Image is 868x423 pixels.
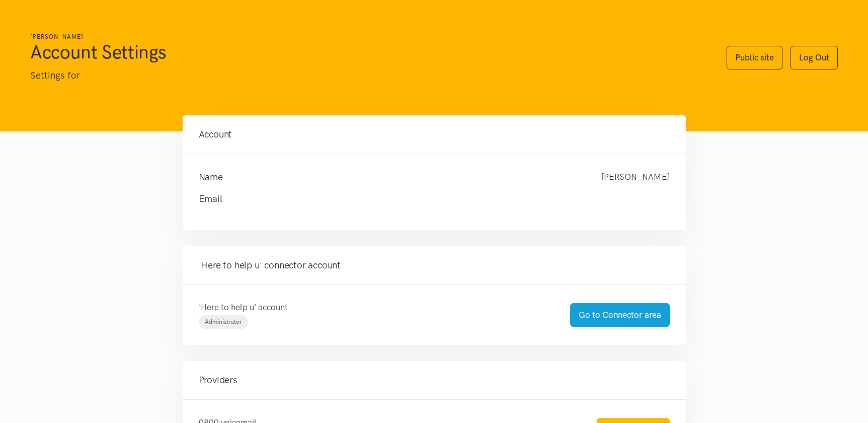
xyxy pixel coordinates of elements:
[591,170,680,184] div: [PERSON_NAME]
[791,46,838,69] a: Log Out
[727,46,782,69] a: Public site
[30,40,706,64] h1: Account Settings
[199,373,670,387] h4: Providers
[199,258,670,272] h4: 'Here to help u' connector account
[199,301,550,314] p: 'Here to help u' account
[199,192,650,206] h4: Email
[199,170,581,184] h4: Name
[30,32,706,42] h6: [PERSON_NAME]
[199,127,670,142] h4: Account
[570,303,670,327] a: Go to Connector area
[205,318,242,325] span: Administrator
[30,68,706,83] p: Settings for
